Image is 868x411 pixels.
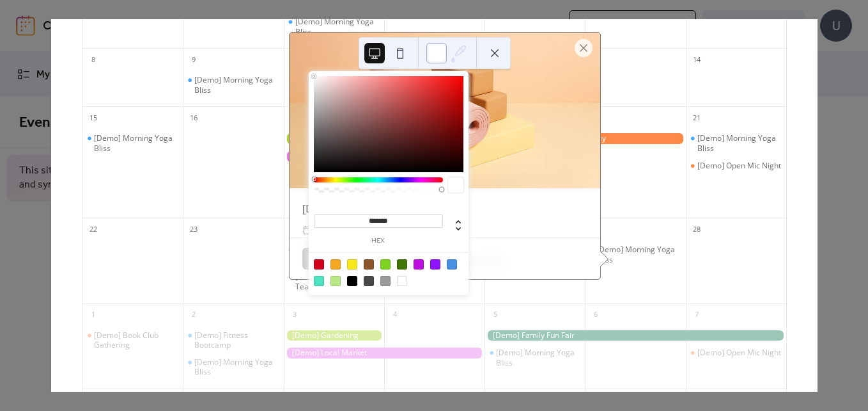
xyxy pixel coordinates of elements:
div: ​ [302,223,313,238]
div: [Demo] Morning Yoga Bliss [194,75,278,95]
div: [Demo] Seniors' Social Tea [295,271,379,291]
div: [Demo] Morning Yoga Bliss [82,133,183,153]
div: [Demo] Seniors' Social Tea [284,271,384,291]
div: 10 [288,52,302,67]
div: 21 [690,111,704,125]
div: [Demo] Open Mic Night [697,348,781,358]
div: [Demo] Morning Yoga Bliss [194,357,278,377]
div: [Demo] Book Club Gathering [94,330,178,350]
div: [Demo] Morning Yoga Bliss [585,245,685,264]
div: [Demo] Seniors' Social Tea [284,75,384,95]
div: [Demo] Gardening Workshop [284,133,384,144]
div: [Demo] Morning Yoga Bliss [686,133,786,153]
div: #8B572A [364,259,374,270]
label: hex [314,238,443,245]
div: 5 [488,308,502,322]
div: #9013FE [430,259,440,270]
div: [Demo] Morning Yoga Bliss [183,357,283,377]
div: 23 [187,222,201,236]
div: [Demo] Family Fun Fair [484,330,786,341]
div: [Demo] Morning Yoga Bliss [596,245,680,264]
button: Close [302,248,343,270]
div: #50E3C2 [314,276,324,286]
div: #F5A623 [330,259,341,270]
div: #B8E986 [330,276,341,286]
div: [Demo] Morning Yoga Bliss [290,201,600,216]
div: 22 [86,222,100,236]
div: [Demo] Open Mic Night [686,348,786,358]
div: #4A4A4A [364,276,374,286]
div: [Demo] Morning Yoga Bliss [284,245,384,264]
div: #417505 [397,259,407,270]
div: 4 [388,308,402,322]
div: [Demo] Local Market [284,151,485,162]
div: 8 [86,52,100,67]
div: [Demo] Morning Yoga Bliss [697,133,781,153]
div: 15 [86,111,100,125]
div: [Demo] Fitness Bootcamp [183,330,283,350]
div: 16 [187,111,201,125]
div: 7 [690,308,704,322]
div: [Demo] Morning Yoga Bliss [496,348,580,367]
div: #F8E71C [347,259,357,270]
div: 24 [288,222,302,236]
div: #000000 [347,276,357,286]
div: [Demo] Fitness Bootcamp [194,330,278,350]
div: #4A90E2 [447,259,457,270]
div: #9B9B9B [380,276,391,286]
div: [Demo] Gardening Workshop [284,330,384,341]
div: 9 [187,52,201,67]
div: [Demo] Open Mic Night [697,161,781,171]
div: 28 [690,222,704,236]
div: 1 [86,308,100,322]
div: #D0021B [314,259,324,270]
div: 6 [589,308,603,322]
div: 17 [288,111,302,125]
div: [Demo] Morning Yoga Bliss [484,348,585,367]
div: [Demo] Morning Yoga Bliss [94,133,178,153]
div: 3 [288,308,302,322]
div: [Demo] Book Club Gathering [82,330,183,350]
div: #7ED321 [380,259,391,270]
div: #BD10E0 [414,259,424,270]
div: 14 [690,52,704,67]
div: 2 [187,308,201,322]
div: #FFFFFF [397,276,407,286]
div: [Demo] Local Market [284,348,485,359]
div: [Demo] Morning Yoga Bliss [183,75,283,95]
div: [Demo] Open Mic Night [686,161,786,171]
